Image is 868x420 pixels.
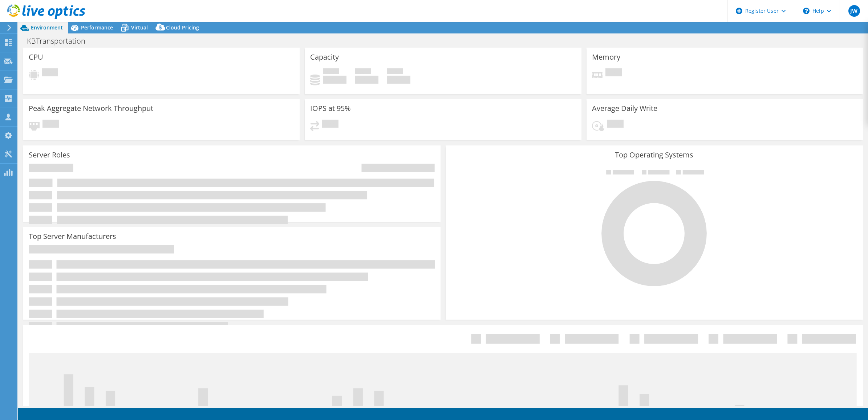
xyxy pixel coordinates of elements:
span: Performance [81,24,113,31]
span: Virtual [131,24,148,31]
h3: IOPS at 95% [310,104,351,112]
span: Pending [42,68,58,78]
h3: Server Roles [29,151,70,159]
h4: 0 GiB [387,76,410,84]
h3: Average Daily Write [592,104,657,112]
span: JW [848,5,860,17]
span: Environment [31,24,63,31]
span: Pending [322,120,338,129]
h3: Top Server Manufacturers [29,232,116,240]
span: Total [387,68,403,76]
h3: Top Operating Systems [451,151,857,159]
h1: KBTransportation [24,37,97,45]
h3: Peak Aggregate Network Throughput [29,104,153,112]
span: Pending [605,68,622,78]
span: Pending [607,120,624,129]
span: Pending [42,120,59,129]
h3: Capacity [310,53,339,61]
span: Cloud Pricing [166,24,199,31]
svg: \n [803,8,810,14]
h4: 0 GiB [323,76,346,84]
h3: CPU [29,53,43,61]
span: Used [323,68,339,76]
h3: Memory [592,53,620,61]
span: Free [355,68,371,76]
h4: 0 GiB [355,76,378,84]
